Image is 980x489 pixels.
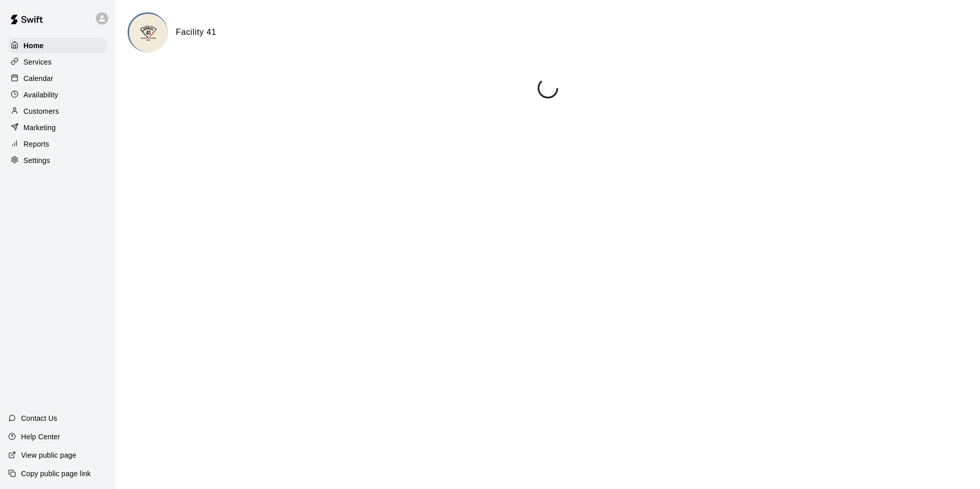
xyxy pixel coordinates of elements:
[8,71,107,86] a: Calendar
[21,450,76,460] p: View public page
[24,123,56,133] p: Marketing
[24,106,59,116] p: Customers
[129,14,168,52] img: Facility 41 logo
[24,90,58,100] p: Availability
[176,26,216,39] h6: Facility 41
[21,432,60,442] p: Help Center
[24,57,52,67] p: Services
[8,153,107,168] a: Settings
[8,120,107,135] a: Marketing
[24,139,49,149] p: Reports
[24,73,53,84] p: Calendar
[8,54,107,70] a: Services
[8,136,107,152] a: Reports
[24,40,44,51] p: Home
[8,38,107,53] a: Home
[24,155,50,166] p: Settings
[21,468,91,479] p: Copy public page link
[8,104,107,119] a: Customers
[8,87,107,103] a: Availability
[21,413,57,423] p: Contact Us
